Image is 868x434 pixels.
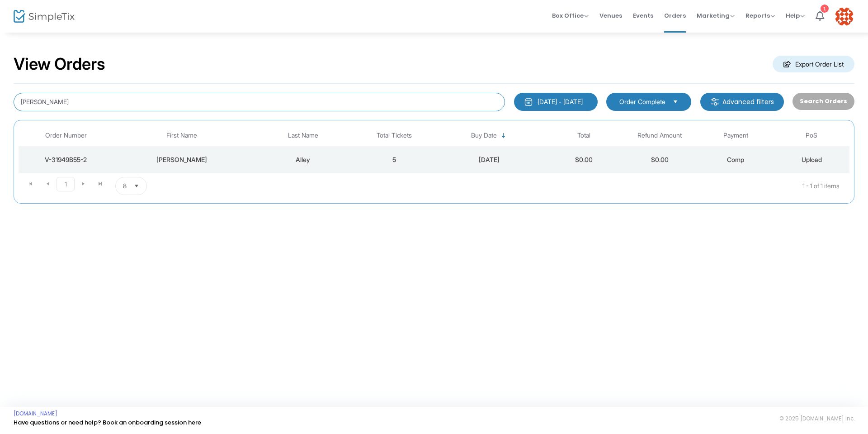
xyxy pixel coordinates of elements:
div: Data table [19,125,849,173]
td: 5 [356,146,432,173]
span: Reports [745,11,775,20]
span: Help [786,11,805,20]
h2: View Orders [14,54,105,74]
span: © 2025 [DOMAIN_NAME] Inc. [779,415,854,422]
a: Have questions or need help? Book an onboarding session here [14,418,201,427]
td: $0.00 [622,146,698,173]
span: Orders [664,4,686,27]
img: filter [710,97,719,106]
th: Total Tickets [356,125,432,146]
span: Sortable [500,132,507,139]
m-button: Advanced filters [700,93,784,111]
div: 1 [821,5,829,13]
span: Marketing [697,11,735,20]
button: [DATE] - [DATE] [514,93,598,111]
span: PoS [806,132,817,139]
a: [DOMAIN_NAME] [14,410,57,417]
span: First Name [166,132,197,139]
span: Box Office [552,11,589,20]
div: [DATE] - [DATE] [538,97,583,106]
div: 8/26/2025 [434,155,544,164]
input: Search by name, email, phone, order number, ip address, or last 4 digits of card [14,93,505,111]
span: Page 1 [57,177,75,191]
span: Payment [723,132,748,139]
span: 8 [123,181,127,191]
div: Alley [252,155,354,164]
span: Last Name [288,132,318,139]
m-button: Export Order List [773,56,854,72]
span: Events [633,4,653,27]
span: Order Number [45,132,87,139]
div: Chad [116,155,248,164]
kendo-pager-info: 1 - 1 of 1 items [237,177,840,195]
button: Select [669,97,682,107]
th: Refund Amount [622,125,698,146]
span: Buy Date [471,132,497,139]
div: V-31949B55-2 [21,155,111,164]
span: Venues [599,4,622,27]
th: Total [546,125,622,146]
img: monthly [524,97,533,106]
span: Upload [802,156,822,163]
button: Select [130,177,143,195]
span: Order Complete [619,97,665,106]
td: $0.00 [546,146,622,173]
span: Comp [727,156,744,163]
